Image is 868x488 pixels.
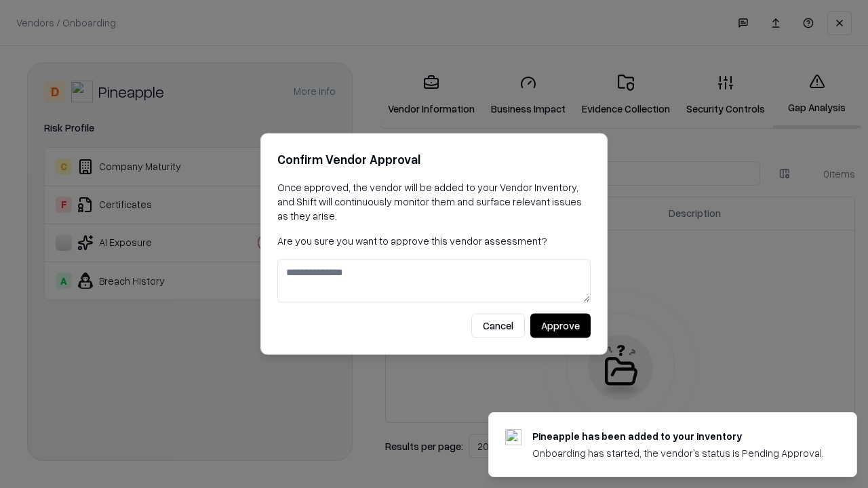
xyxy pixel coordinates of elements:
p: Are you sure you want to approve this vendor assessment? [277,234,591,248]
img: pineappleenergy.com [505,429,521,445]
button: Cancel [471,314,525,338]
p: Once approved, the vendor will be added to your Vendor Inventory, and Shift will continuously mon... [277,180,591,223]
div: Pineapple has been added to your inventory [532,429,824,443]
button: Approve [530,314,591,338]
h2: Confirm Vendor Approval [277,150,591,169]
div: Onboarding has started, the vendor's status is Pending Approval. [532,446,824,460]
